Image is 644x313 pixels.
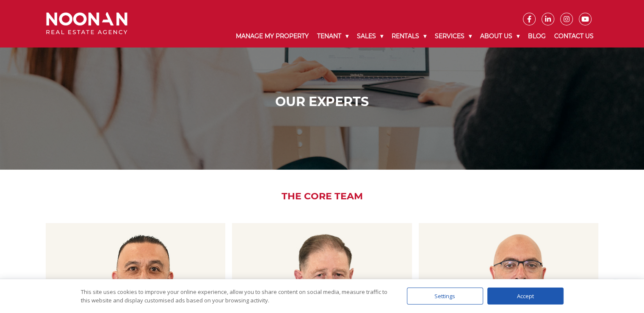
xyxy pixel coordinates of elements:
[431,25,476,47] a: Services
[387,25,431,47] a: Rentals
[487,288,564,305] div: Accept
[313,25,353,47] a: Tenant
[407,288,483,305] div: Settings
[46,12,127,35] img: Noonan Real Estate Agency
[550,25,598,47] a: Contact Us
[81,288,390,305] div: This site uses cookies to improve your online experience, allow you to share content on social me...
[40,191,604,202] h2: The Core Team
[524,25,550,47] a: Blog
[232,25,313,47] a: Manage My Property
[48,94,596,109] h1: Our Experts
[353,25,387,47] a: Sales
[476,25,524,47] a: About Us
